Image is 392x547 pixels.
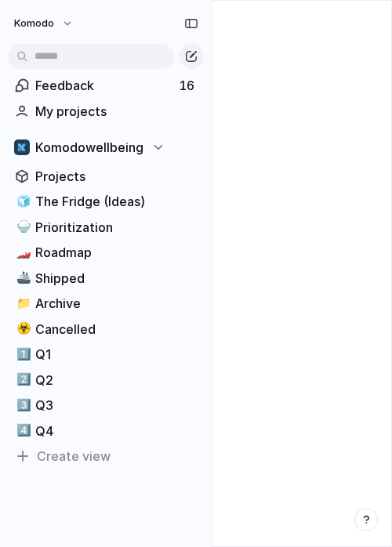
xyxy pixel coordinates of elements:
[14,397,30,413] button: 3️⃣
[8,419,204,443] a: 4️⃣Q4
[8,317,204,341] a: ☣️Cancelled
[14,16,54,31] span: Komodo
[7,11,82,36] button: Komodo
[16,218,27,236] div: 🍚
[14,194,30,209] button: 🧊
[14,321,30,337] button: ☣️
[16,346,27,364] div: 1️⃣
[16,371,27,389] div: 2️⃣
[16,320,27,338] div: ☣️
[8,136,204,159] button: Komodowellbeing
[35,102,198,121] span: My projects
[8,100,204,123] a: My projects
[35,76,174,95] span: Feedback
[35,192,198,211] span: The Fridge (Ideas)
[35,396,198,415] span: Q3
[35,371,198,389] span: Q2
[16,269,27,287] div: 🚢
[8,241,204,264] a: 🏎️Roadmap
[8,74,204,97] a: Feedback16
[8,368,204,392] a: 2️⃣Q2
[14,245,30,260] button: 🏎️
[35,422,198,440] span: Q4
[8,216,204,239] a: 🍚Prioritization
[35,243,198,262] span: Roadmap
[179,76,198,95] span: 16
[14,295,30,311] button: 📁
[35,345,198,364] span: Q1
[35,269,198,288] span: Shipped
[14,219,30,235] button: 🍚
[35,138,143,157] span: Komodowellbeing
[14,270,30,286] button: 🚢
[16,193,27,211] div: 🧊
[8,190,204,213] a: 🧊The Fridge (Ideas)
[14,346,30,362] button: 1️⃣
[35,218,198,237] span: Prioritization
[16,397,27,415] div: 3️⃣
[35,167,198,186] span: Projects
[14,423,30,439] button: 4️⃣
[16,244,27,262] div: 🏎️
[35,320,198,339] span: Cancelled
[16,422,27,440] div: 4️⃣
[8,292,204,315] a: 📁Archive
[35,294,198,313] span: Archive
[14,372,30,388] button: 2️⃣
[8,266,204,290] a: 🚢Shipped
[8,165,204,188] a: Projects
[8,342,204,366] a: 1️⃣Q1
[16,295,27,313] div: 📁
[8,393,204,417] a: 3️⃣Q3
